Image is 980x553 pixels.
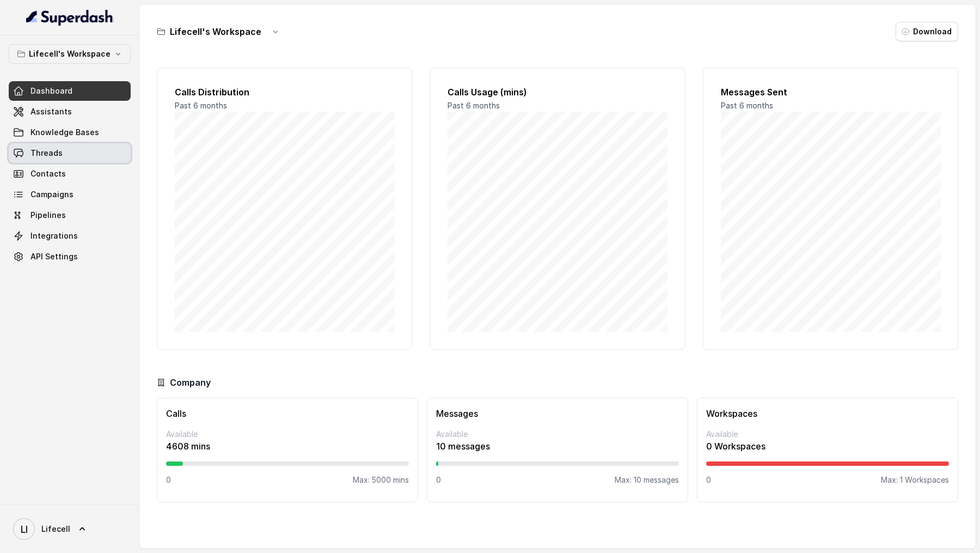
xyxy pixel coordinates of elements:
[166,407,409,420] h3: Calls
[448,86,667,99] h2: Calls Usage (mins)
[721,86,940,99] h2: Messages Sent
[175,101,227,110] span: Past 6 months
[26,9,114,26] img: light.svg
[9,205,131,225] a: Pipelines
[9,247,131,266] a: API Settings
[436,429,679,440] p: Available
[896,22,958,41] button: Download
[166,440,409,453] p: 4608 mins
[448,101,500,110] span: Past 6 months
[615,475,679,485] p: Max: 10 messages
[706,475,711,485] p: 0
[9,123,131,142] a: Knowledge Bases
[21,524,28,535] text: LI
[170,376,211,389] h3: Company
[881,475,949,485] p: Max: 1 Workspaces
[9,44,131,64] button: Lifecell's Workspace
[9,81,131,101] a: Dashboard
[706,407,949,420] h3: Workspaces
[9,164,131,184] a: Contacts
[29,47,111,60] p: Lifecell's Workspace
[30,230,78,241] span: Integrations
[9,185,131,204] a: Campaigns
[166,429,409,440] p: Available
[706,440,949,453] p: 0 Workspaces
[170,25,261,38] h3: Lifecell's Workspace
[706,429,949,440] p: Available
[9,226,131,246] a: Integrations
[436,440,679,453] p: 10 messages
[353,475,409,485] p: Max: 5000 mins
[436,475,441,485] p: 0
[30,148,63,159] span: Threads
[41,524,70,534] span: Lifecell
[30,189,73,200] span: Campaigns
[30,86,72,96] span: Dashboard
[30,251,78,262] span: API Settings
[30,210,66,221] span: Pipelines
[30,127,99,138] span: Knowledge Bases
[166,475,171,485] p: 0
[30,106,72,117] span: Assistants
[9,102,131,121] a: Assistants
[436,407,679,420] h3: Messages
[9,514,131,544] a: Lifecell
[9,143,131,163] a: Threads
[30,168,66,179] span: Contacts
[175,86,394,99] h2: Calls Distribution
[721,101,773,110] span: Past 6 months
